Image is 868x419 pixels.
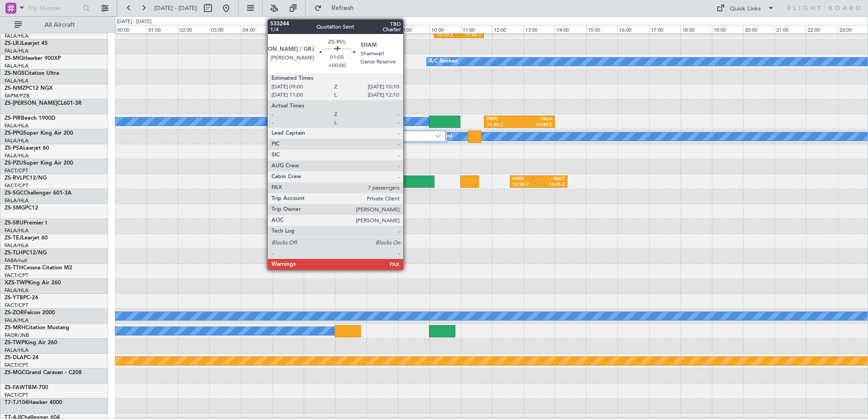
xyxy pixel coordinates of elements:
[5,250,23,256] span: ZS-TLH
[5,205,38,211] a: ZS-SMGPC12
[5,182,28,189] a: FACT/CPT
[586,25,617,33] div: 15:00
[5,71,25,76] span: ZS-NGS
[5,190,24,196] span: ZS-SGC
[681,25,712,33] div: 18:00
[5,280,61,286] a: XZS-TWPKing Air 260
[5,116,55,121] a: ZS-PIRBeech 1900D
[5,220,24,226] span: ZS-SRU
[5,340,57,346] a: ZS-TWPKing Air 260
[519,122,552,128] div: 14:00 Z
[5,41,22,46] span: ZS-LRJ
[5,175,23,181] span: ZS-RVL
[5,131,23,136] span: ZS-PPG
[5,93,30,99] a: FAPM/PZB
[5,272,28,279] a: FACT/CPT
[5,355,24,361] span: ZS-DLA
[712,1,779,15] button: Quick Links
[324,5,362,11] span: Refresh
[5,56,23,61] span: ZS-MIG
[461,25,492,33] div: 11:00
[513,182,539,188] div: 12:35 Z
[774,25,806,33] div: 21:00
[335,25,366,33] div: 07:00
[5,122,29,129] a: FALA/HLA
[539,182,565,188] div: 14:25 Z
[5,146,23,151] span: ZS-PSA
[5,137,29,144] a: FALA/HLA
[5,152,29,159] a: FALA/HLA
[147,25,178,33] div: 01:00
[5,250,47,256] a: ZS-TLHPC12/NG
[5,101,82,106] a: ZS-[PERSON_NAME]CL601-3R
[730,5,761,14] div: Quick Links
[5,235,48,241] a: ZS-TEJLearjet 60
[5,242,29,249] a: FALA/HLA
[712,25,743,33] div: 19:00
[5,257,27,264] a: FABA/null
[5,302,28,309] a: FACT/CPT
[487,116,519,122] div: FAPE
[5,227,29,234] a: FALA/HLA
[429,55,458,68] div: A/C Booked
[5,362,28,369] a: FACT/CPT
[115,25,147,33] div: 00:00
[5,48,29,54] a: FALA/HLA
[5,370,25,375] span: ZS-MGC
[5,355,39,361] a: ZS-DLAPC-24
[5,392,28,399] a: FACT/CPT
[5,41,48,46] a: ZS-LRJLearjet 45
[743,25,774,33] div: 20:00
[5,161,73,166] a: ZS-PZUSuper King Air 200
[5,63,29,69] a: FALA/HLA
[5,287,29,294] a: FALA/HLA
[5,340,25,346] span: ZS-TWP
[272,25,304,33] div: 05:00
[5,78,29,84] a: FALA/HLA
[5,325,25,331] span: ZS-MRH
[5,370,82,375] a: ZS-MGCGrand Caravan - C208
[178,25,209,33] div: 02:00
[555,25,586,33] div: 14:00
[241,25,272,33] div: 04:00
[539,176,565,182] div: FACT
[366,25,398,33] div: 08:00
[332,132,436,140] label: 5 Flight Legs
[5,295,23,301] span: ZS-YTB
[513,176,539,182] div: FAPE
[617,25,649,33] div: 16:00
[5,317,29,324] a: FALA/HLA
[649,25,681,33] div: 17:00
[10,18,99,32] button: All Aircraft
[5,400,62,405] a: T7-TJ104Hawker 4000
[5,295,38,301] a: ZS-YTBPC-24
[5,190,72,196] a: ZS-SGCChallenger 601-3A
[523,25,555,33] div: 13:00
[5,280,28,286] span: XZS-TWP
[487,122,519,128] div: 11:45 Z
[5,325,69,331] a: ZS-MRHCitation Mustang
[5,400,28,405] span: T7-TJ104
[5,101,57,106] span: ZS-[PERSON_NAME]
[5,235,22,241] span: ZS-TEJ
[5,205,25,211] span: ZS-SMG
[5,167,28,174] a: FACT/CPT
[5,265,72,271] a: ZS-TTHCessna Citation M2
[5,86,53,91] a: ZS-NMZPC12 NGX
[5,56,61,61] a: ZS-MIGHawker 900XP
[429,25,461,33] div: 10:00
[154,4,197,12] span: [DATE] - [DATE]
[5,310,55,316] a: ZS-ZORFalcon 2000
[5,310,24,316] span: ZS-ZOR
[310,1,365,15] button: Refresh
[209,25,241,33] div: 03:00
[28,1,80,15] input: Trip Number
[398,25,429,33] div: 09:00
[519,116,552,122] div: FALA
[5,385,48,390] a: ZS-FAWTBM-700
[5,175,47,181] a: ZS-RVLPC12/NG
[435,134,441,138] img: arrow-gray.svg
[459,32,481,39] div: 11:45 Z
[806,25,837,33] div: 22:00
[313,134,318,138] img: arrow-gray.svg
